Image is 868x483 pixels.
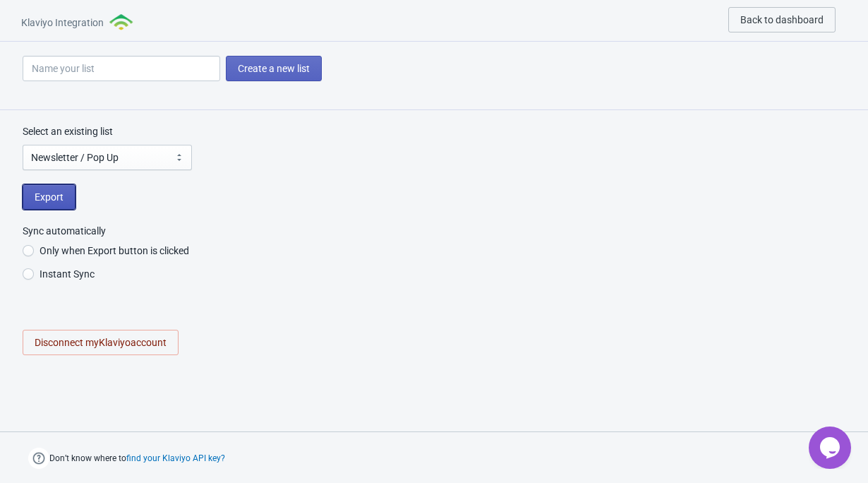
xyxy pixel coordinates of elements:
img: help.png [28,448,49,469]
span: Only when Export button is clicked [40,244,189,258]
button: Back to dashboard [728,7,836,32]
span: Klaviyo Integration [21,16,104,30]
button: find your Klaviyo API key? [126,453,225,463]
span: Instant Sync [40,267,95,281]
span: Disconnect my Klaviyo account [35,337,167,348]
legend: Sync automatically [23,224,106,238]
img: klaviyo.png [109,14,135,30]
span: Back to dashboard [740,14,824,25]
input: Name your list [23,56,220,81]
span: Create a new list [238,63,310,74]
iframe: chat widget [809,427,854,469]
span: Don’t know where to [49,450,225,467]
button: Disconnect myKlaviyoaccount [23,330,179,355]
label: Select an existing list [23,124,113,138]
button: Create a new list [226,56,322,81]
span: Export [35,191,64,203]
button: Export [23,184,76,210]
